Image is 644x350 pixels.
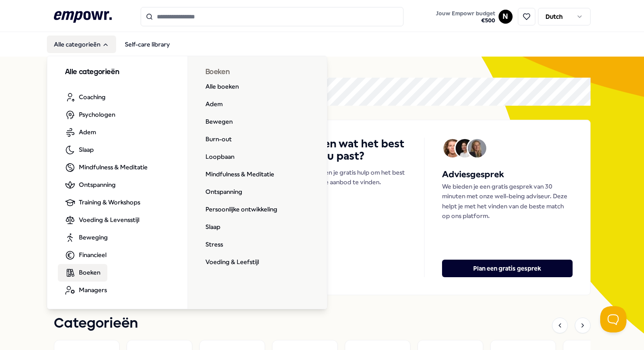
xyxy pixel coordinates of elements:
[434,8,497,26] button: Jouw Empowr budget€500
[442,260,573,277] button: Plan een gratis gesprek
[79,162,148,172] span: Mindfulness & Meditatie
[302,168,406,187] p: We bieden je gratis hulp om het best passende aanbod te vinden.
[198,96,230,113] a: Adem
[456,139,474,157] img: Avatar
[47,36,116,53] button: Alle categorieën
[58,211,146,229] a: Voeding & Levensstijl
[58,194,147,211] a: Training & Workshops
[58,106,122,124] a: Psychologen
[499,10,513,24] button: N
[442,168,573,182] h5: Adviesgesprek
[58,282,114,299] a: Managers
[198,218,227,236] a: Slaap
[58,246,113,264] a: Financieel
[468,139,486,157] img: Avatar
[65,67,170,78] h3: Alle categorieën
[79,268,100,277] span: Boeken
[58,141,101,159] a: Slaap
[58,264,107,282] a: Boeken
[198,113,240,131] a: Bewegen
[436,17,495,24] span: € 500
[436,10,495,17] span: Jouw Empowr budget
[79,232,108,242] span: Beweging
[442,182,573,221] p: We bieden je een gratis gesprek van 30 minuten met onze well-being adviseur. Deze helpt je met he...
[79,180,116,189] span: Ontspanning
[79,110,115,119] span: Psychologen
[47,56,328,310] div: Alle categorieën
[58,89,113,106] a: Coaching
[54,313,138,335] h1: Categorieën
[58,176,123,194] a: Ontspanning
[443,139,462,157] img: Avatar
[79,197,140,207] span: Training & Workshops
[79,92,106,102] span: Coaching
[118,36,177,53] a: Self-care library
[198,78,246,96] a: Alle boeken
[58,159,155,176] a: Mindfulness & Meditatie
[198,201,284,218] a: Persoonlijke ontwikkeling
[79,250,106,260] span: Financieel
[79,145,94,154] span: Slaap
[79,285,107,295] span: Managers
[141,7,403,26] input: Search for products, categories or subcategories
[302,138,406,162] h4: Weten wat het best bij jou past?
[79,127,96,137] span: Adem
[198,166,281,183] a: Mindfulness & Meditatie
[432,7,499,26] a: Jouw Empowr budget€500
[205,67,310,78] h3: Boeken
[58,124,103,141] a: Adem
[79,215,139,225] span: Voeding & Levensstijl
[198,236,230,254] a: Stress
[58,229,115,246] a: Beweging
[47,36,177,53] nav: Main
[198,183,249,201] a: Ontspanning
[198,254,266,271] a: Voeding & Leefstijl
[198,131,239,148] a: Burn-out
[600,306,626,332] iframe: Help Scout Beacon - Open
[198,148,241,166] a: Loopbaan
